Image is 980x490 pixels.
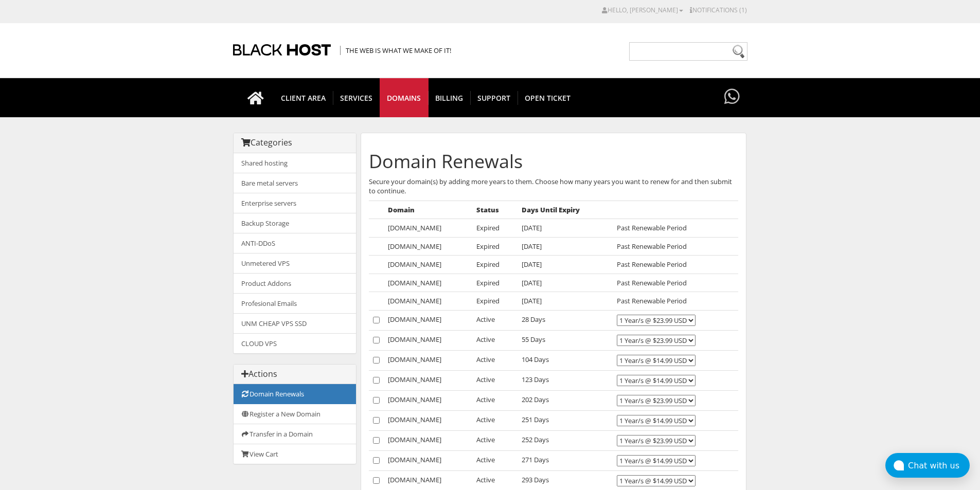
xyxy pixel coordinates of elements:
td: [DOMAIN_NAME] [384,292,473,311]
a: Transfer in a Domain [234,424,356,444]
div: Chat with us [908,461,970,470]
a: Notifications (1) [690,6,747,14]
span: 271 Days [522,455,549,464]
span: 252 Days [522,435,549,444]
span: Past Renewable Period [617,278,687,287]
td: Expired [472,274,518,292]
a: Go to homepage [237,78,274,117]
span: Past Renewable Period [617,223,687,232]
a: Billing [428,78,471,117]
span: 104 Days [522,355,549,364]
td: Active [472,390,518,410]
td: Active [472,430,518,450]
td: [DOMAIN_NAME] [384,410,473,430]
td: Active [472,450,518,470]
a: CLOUD VPS [234,333,356,353]
span: 293 Days [522,475,549,484]
span: 123 Days [522,375,549,384]
a: Domains [380,78,429,117]
td: Expired [472,237,518,256]
button: Chat with us [885,453,970,478]
a: View Cart [234,444,356,464]
span: CLIENT AREA [274,91,333,105]
a: SERVICES [333,78,380,117]
td: [DOMAIN_NAME] [384,274,473,292]
th: Status [472,201,518,219]
td: [DOMAIN_NAME] [384,310,473,330]
span: 55 Days [522,335,545,344]
span: [DATE] [522,260,542,269]
td: [DOMAIN_NAME] [384,390,473,410]
td: Active [472,370,518,390]
td: [DOMAIN_NAME] [384,256,473,274]
span: [DATE] [522,278,542,287]
th: Days Until Expiry [518,201,613,219]
a: ANTI-DDoS [234,233,356,253]
span: Billing [428,91,471,105]
td: [DOMAIN_NAME] [384,450,473,470]
a: Product Addons [234,273,356,294]
span: Past Renewable Period [617,242,687,251]
a: Backup Storage [234,213,356,233]
th: Domain [384,201,473,219]
a: Unmetered VPS [234,253,356,274]
a: Hello, [PERSON_NAME] [602,6,683,14]
input: Need help? [629,42,747,61]
span: Past Renewable Period [617,296,687,305]
a: Shared hosting [234,153,356,173]
td: Active [472,350,518,370]
td: Active [472,330,518,350]
a: UNM CHEAP VPS SSD [234,313,356,334]
td: Expired [472,256,518,274]
span: Domains [380,91,429,105]
span: [DATE] [522,223,542,232]
td: [DOMAIN_NAME] [384,350,473,370]
td: Active [472,310,518,330]
span: 28 Days [522,315,545,324]
span: Support [470,91,518,105]
td: [DOMAIN_NAME] [384,430,473,450]
td: Expired [472,219,518,238]
h3: Actions [241,370,348,379]
span: 251 Days [522,415,549,424]
a: Open Ticket [518,78,578,117]
td: [DOMAIN_NAME] [384,370,473,390]
span: [DATE] [522,242,542,251]
span: Past Renewable Period [617,260,687,269]
span: 202 Days [522,395,549,404]
a: Domain Renewals [234,384,356,404]
a: Register a New Domain [234,404,356,424]
p: Secure your domain(s) by adding more years to them. Choose how many years you want to renew for a... [369,177,738,195]
span: [DATE] [522,296,542,305]
span: SERVICES [333,91,380,105]
td: [DOMAIN_NAME] [384,219,473,238]
a: CLIENT AREA [274,78,333,117]
td: [DOMAIN_NAME] [384,237,473,256]
a: Enterprise servers [234,193,356,213]
a: Support [470,78,518,117]
h3: Categories [241,138,348,148]
span: The Web is what we make of it! [340,46,451,55]
a: Have questions? [722,78,742,116]
h1: Domain Renewals [369,151,738,172]
a: Bare metal servers [234,173,356,193]
td: Active [472,410,518,430]
td: Expired [472,292,518,311]
span: Open Ticket [518,91,578,105]
a: Profesional Emails [234,293,356,314]
td: [DOMAIN_NAME] [384,330,473,350]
